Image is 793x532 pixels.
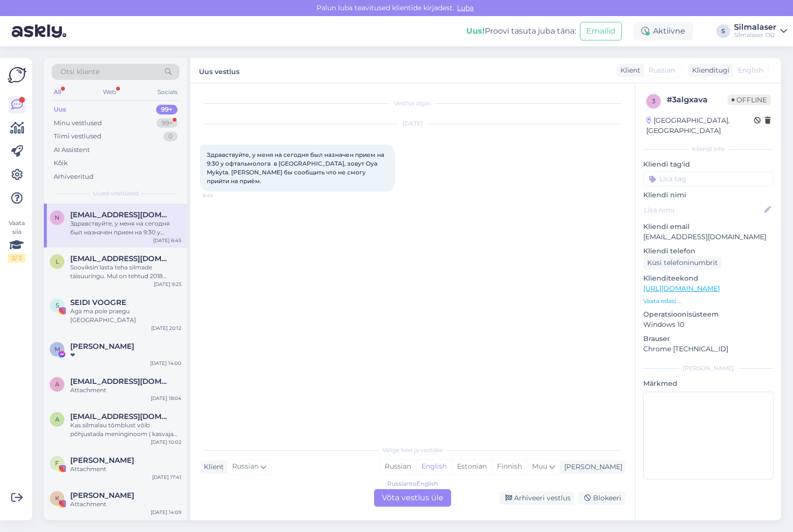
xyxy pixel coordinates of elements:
div: Socials [156,86,179,98]
div: Vaata siia [8,219,25,263]
b: Uus! [466,26,485,36]
span: English [738,65,763,76]
div: [DATE] 17:41 [152,474,181,481]
div: 0 [163,132,178,141]
div: [DATE] 14:09 [151,509,181,516]
span: arterin@gmail.com [70,412,172,421]
div: [DATE] 14:00 [150,360,181,367]
label: Uus vestlus [199,64,239,77]
div: Silmalaser [734,23,776,31]
p: Märkmed [643,379,773,389]
div: [DATE] 20:12 [151,324,181,332]
span: Muu [532,462,547,471]
div: Attachment [70,500,181,509]
p: Chrome [TECHNICAL_ID] [643,344,773,354]
div: 99+ [157,118,178,128]
span: S [56,302,59,309]
p: Vaata edasi ... [643,297,773,305]
div: Võta vestlus üle [374,489,451,507]
input: Lisa nimi [644,205,762,215]
p: Operatsioonisüsteem [643,309,773,320]
div: Valige keel ja vastake [200,446,625,455]
span: M [55,345,60,353]
div: [PERSON_NAME] [643,364,773,373]
p: Brauser [643,334,773,344]
span: Uued vestlused [93,189,139,198]
span: K [55,494,59,502]
div: Klienditugi [688,65,730,76]
span: F [55,459,59,467]
span: Margot Mõisavald [70,342,134,351]
div: Finnish [492,459,527,474]
span: Otsi kliente [60,67,99,77]
span: n [55,214,59,221]
div: Estonian [452,459,492,474]
p: Kliendi telefon [643,246,773,256]
p: Kliendi nimi [643,190,773,200]
span: Luba [454,3,476,12]
div: Russian to English [387,479,438,488]
div: Attachment [70,386,181,395]
div: Kas silmalau tõmblust võib põhjustada meninginoom ( kasvaja silmanarvi piirkonnas)? [70,421,181,438]
div: Sooviksin lasta teha silmade täisuuringu. Mul on tehtud 2018 mõlemale silmale kaeoperatsioon Silm... [70,263,181,281]
div: Kliendi info [643,145,773,153]
div: Klient [200,462,224,472]
input: Lisa tag [643,171,773,186]
div: English [416,459,452,474]
div: Blokeeri [578,492,625,505]
p: Kliendi email [643,222,773,232]
div: Arhiveeritud [54,172,94,182]
div: Proovi tasuta juba täna: [466,25,576,37]
div: ❤ [70,351,181,360]
p: Windows 10 [643,320,773,330]
span: amjokelafin@gmail.com [70,377,172,386]
span: a [55,380,59,388]
span: Russian [232,461,258,472]
span: Offline [728,95,771,105]
span: Russian [649,65,675,76]
span: 3 [652,97,655,105]
span: 6:45 [203,192,239,199]
div: Kõik [54,158,68,168]
div: Attachment [70,465,181,474]
div: Tiimi vestlused [54,132,101,141]
p: Klienditeekond [643,273,773,284]
div: Vestlus algas [200,99,625,108]
span: SEIDI VOOGRE [70,298,126,307]
span: Здравствуйте, у меня на сегодня был назначен прием на 9:30 у офтальмолога в [GEOGRAPHIC_DATA], зо... [207,151,386,185]
p: [EMAIL_ADDRESS][DOMAIN_NAME] [643,232,773,242]
a: [URL][DOMAIN_NAME] [643,284,720,293]
div: [DATE] 18:04 [151,395,181,402]
div: [PERSON_NAME] [560,462,622,472]
span: Frida Brit Noor [70,456,134,465]
div: [GEOGRAPHIC_DATA], [GEOGRAPHIC_DATA] [646,115,754,136]
div: Здравствуйте, у меня на сегодня был назначен прием на 9:30 у офтальмолога в [GEOGRAPHIC_DATA], зо... [70,219,181,237]
span: Kari Viikna [70,491,134,500]
div: All [52,86,63,98]
img: Askly Logo [8,66,26,84]
span: nikaoya@gmail.com [70,210,172,219]
div: 99+ [156,105,178,114]
span: lindakolk47@hotmail.com [70,254,172,263]
div: [DATE] 10:02 [151,438,181,446]
div: [DATE] 9:25 [154,281,181,288]
span: a [55,416,59,423]
div: 2 / 3 [8,254,25,263]
div: Silmalaser OÜ [734,31,776,39]
button: Emailid [580,22,622,40]
div: Arhiveeri vestlus [499,492,575,505]
div: Küsi telefoninumbrit [643,256,722,269]
p: Kliendi tag'id [643,159,773,170]
div: Aga ma pole praegu [GEOGRAPHIC_DATA] [70,307,181,324]
div: S [716,24,730,38]
div: Russian [380,459,416,474]
div: Aktiivne [634,22,693,40]
div: AI Assistent [54,145,90,155]
div: Klient [616,65,640,76]
div: [DATE] 6:45 [153,237,181,244]
div: [DATE] [200,119,625,128]
div: Web [101,86,118,98]
div: Minu vestlused [54,118,102,128]
div: # 3algxava [667,94,728,106]
div: Uus [54,105,66,114]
